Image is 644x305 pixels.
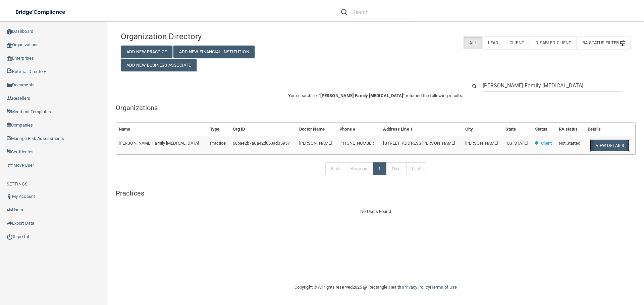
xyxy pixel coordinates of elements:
[380,123,463,136] th: Address Line 1
[173,46,255,58] button: Add New Financial Institution
[530,36,577,49] label: Disabled Client
[10,5,72,19] img: bridge_compliance_login_screen.278c3ca4.svg
[483,79,622,92] input: Search
[556,123,585,136] th: RA status
[463,123,503,136] th: City
[7,234,13,240] img: ic_power_dark.7ecde6b1.png
[299,141,332,146] span: [PERSON_NAME]
[559,141,581,146] span: Not Started
[7,43,12,48] img: organization-icon.f8decf85.png
[116,92,636,100] p: Your search for " " returned the following results:
[116,208,636,216] div: No Users Found
[297,123,337,136] th: Doctor Name
[121,46,172,58] button: Add New Practice
[121,32,284,41] h4: Organization Directory
[116,189,636,197] h5: Practices
[325,162,345,175] a: First
[505,141,528,146] span: [US_STATE]
[7,29,12,34] img: ic_dashboard_dark.d01f4a41.png
[7,194,12,199] img: ic_user_dark.df1a06c3.png
[116,104,636,111] h5: Organizations
[119,141,199,146] span: [PERSON_NAME] Family [MEDICAL_DATA]
[7,180,28,188] label: SETTINGS
[116,123,207,136] th: Name
[230,123,297,136] th: Org ID
[320,93,404,98] span: [PERSON_NAME] Family [MEDICAL_DATA]
[386,162,406,175] a: Next
[352,6,414,18] input: Search
[210,141,226,146] span: Practice
[403,285,430,290] a: Privacy Policy
[7,56,12,61] img: enterprise.0d942306.png
[373,162,386,175] a: 1
[465,141,498,146] span: [PERSON_NAME]
[503,123,532,136] th: State
[121,59,197,71] button: Add New Business Associate
[406,162,426,175] a: Last
[383,141,455,146] span: [STREET_ADDRESS][PERSON_NAME]
[337,123,380,136] th: Phone #
[7,207,12,213] img: icon-users.e205127d.png
[482,36,504,49] label: Lead
[345,162,373,175] a: Previous
[7,162,13,169] img: briefcase.64adab9b.png
[620,41,625,46] img: icon-filter@2x.21656d0b.png
[541,139,552,147] p: Client
[431,285,457,290] a: Terms of Use
[339,141,375,146] span: [PHONE_NUMBER]
[253,277,498,298] div: Copyright © All rights reserved 2025 @ Rectangle Health | |
[7,96,12,101] img: ic_reseller.de258add.png
[582,40,625,45] span: RA Status Filter
[207,123,230,136] th: Type
[464,36,482,49] label: All
[7,83,12,88] img: icon-documents.8dae5593.png
[585,123,635,136] th: Details
[504,36,530,49] label: Client
[532,123,556,136] th: Status
[7,221,12,226] img: icon-export.b9366987.png
[341,9,347,15] img: ic-search.3b580494.png
[590,139,630,152] button: View Details
[233,141,290,146] span: 68bae2b7a6a42d053ad06957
